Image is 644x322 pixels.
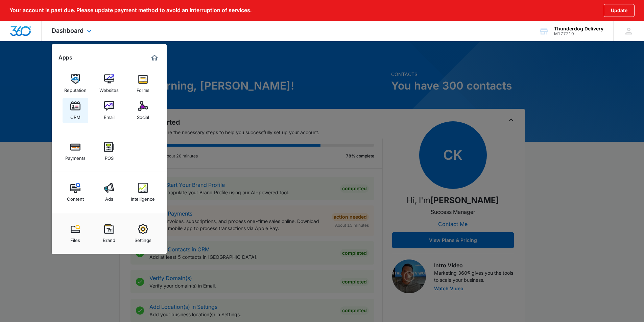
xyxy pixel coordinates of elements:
[9,7,252,14] p: Your account is past due. Please update payment method to avoid an interruption of services.
[52,27,84,34] span: Dashboard
[105,193,113,202] div: Ads
[137,111,149,120] div: Social
[130,179,156,205] a: Intelligence
[103,234,115,243] div: Brand
[604,4,635,17] button: Update
[96,71,122,96] a: Websites
[105,152,114,161] div: POS
[96,179,122,205] a: Ads
[130,221,156,246] a: Settings
[554,26,603,31] div: account name
[554,31,603,36] div: account id
[96,139,122,164] a: POS
[149,52,160,63] a: Marketing 360® Dashboard
[137,84,149,93] div: Forms
[63,71,88,96] a: Reputation
[63,139,88,164] a: Payments
[63,98,88,123] a: CRM
[96,221,122,246] a: Brand
[70,234,80,243] div: Files
[63,179,88,205] a: Content
[58,54,72,61] h2: Apps
[131,193,155,202] div: Intelligence
[67,193,84,202] div: Content
[65,152,86,161] div: Payments
[64,84,87,93] div: Reputation
[99,84,119,93] div: Websites
[70,111,80,120] div: CRM
[135,234,151,243] div: Settings
[42,21,103,41] div: Dashboard
[130,98,156,123] a: Social
[104,111,115,120] div: Email
[130,71,156,96] a: Forms
[63,221,88,246] a: Files
[96,98,122,123] a: Email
